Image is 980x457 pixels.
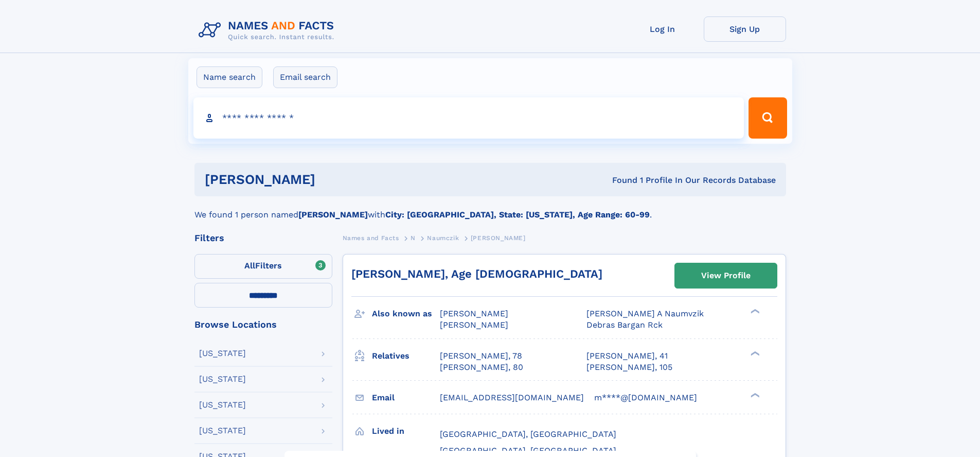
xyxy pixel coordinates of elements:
[675,263,777,288] a: View Profile
[701,264,751,287] div: View Profile
[194,16,343,44] img: Logo Names and Facts
[586,350,668,362] a: [PERSON_NAME], 41
[440,446,616,455] span: [GEOGRAPHIC_DATA], [GEOGRAPHIC_DATA]
[205,173,464,186] h1: [PERSON_NAME]
[586,362,672,373] a: [PERSON_NAME], 105
[199,401,246,409] div: [US_STATE]
[411,231,416,244] a: N
[372,305,440,323] h3: Also known as
[748,392,760,398] div: ❯
[704,16,786,42] a: Sign Up
[385,210,650,219] b: City: [GEOGRAPHIC_DATA], State: [US_STATE], Age Range: 60-99
[586,309,704,318] span: [PERSON_NAME] A Naumvzik
[194,254,332,279] label: Filters
[748,308,760,315] div: ❯
[427,234,459,242] span: Naumczik
[194,196,786,221] div: We found 1 person named with .
[621,16,704,42] a: Log In
[440,429,616,439] span: [GEOGRAPHIC_DATA], [GEOGRAPHIC_DATA]
[748,350,760,357] div: ❯
[194,320,332,329] div: Browse Locations
[372,389,440,407] h3: Email
[471,234,526,242] span: [PERSON_NAME]
[199,349,246,358] div: [US_STATE]
[199,427,246,435] div: [US_STATE]
[372,422,440,440] h3: Lived in
[194,233,332,243] div: Filters
[440,393,584,402] span: [EMAIL_ADDRESS][DOMAIN_NAME]
[372,347,440,365] h3: Relatives
[427,231,459,244] a: Naumczik
[244,261,255,270] span: All
[411,234,416,242] span: N
[199,375,246,383] div: [US_STATE]
[193,97,744,139] input: search input
[586,320,663,330] span: Debras Bargan Rck
[273,66,337,88] label: Email search
[440,362,523,373] a: [PERSON_NAME], 80
[749,97,787,139] button: Search Button
[440,309,508,318] span: [PERSON_NAME]
[440,350,522,362] a: [PERSON_NAME], 78
[343,231,399,244] a: Names and Facts
[298,210,368,219] b: [PERSON_NAME]
[351,267,602,280] a: [PERSON_NAME], Age [DEMOGRAPHIC_DATA]
[197,66,262,88] label: Name search
[464,175,776,186] div: Found 1 Profile In Our Records Database
[440,320,508,330] span: [PERSON_NAME]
